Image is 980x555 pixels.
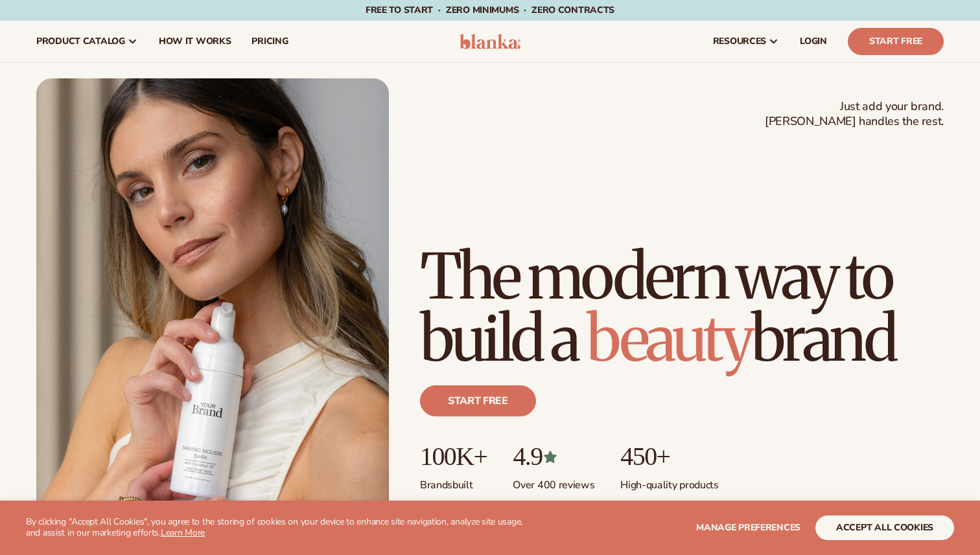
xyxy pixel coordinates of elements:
a: How It Works [148,21,242,62]
img: Female holding tanning mousse. [36,78,389,523]
button: Manage preferences [696,515,800,540]
span: pricing [251,36,288,47]
a: product catalog [26,21,148,62]
a: pricing [241,21,298,62]
p: High-quality products [620,471,718,492]
p: 450+ [620,442,718,471]
span: Just add your brand. [PERSON_NAME] handles the rest. [765,99,944,130]
span: product catalog [36,36,125,47]
span: Free to start · ZERO minimums · ZERO contracts [366,4,614,16]
img: logo [460,34,521,49]
a: LOGIN [789,21,837,62]
p: By clicking "Accept All Cookies", you agree to the storing of cookies on your device to enhance s... [26,517,531,539]
span: How It Works [159,36,231,47]
p: Brands built [420,471,487,492]
h1: The modern way to build a brand [420,245,944,370]
a: Start Free [848,28,944,55]
a: resources [703,21,789,62]
span: resources [713,36,766,47]
p: Over 400 reviews [513,471,594,492]
span: beauty [587,300,751,378]
span: LOGIN [800,36,827,47]
p: 100K+ [420,442,487,471]
span: Manage preferences [696,521,800,534]
a: Start free [420,385,536,416]
button: accept all cookies [815,515,954,540]
a: Learn More [161,527,205,539]
p: 4.9 [513,442,594,471]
